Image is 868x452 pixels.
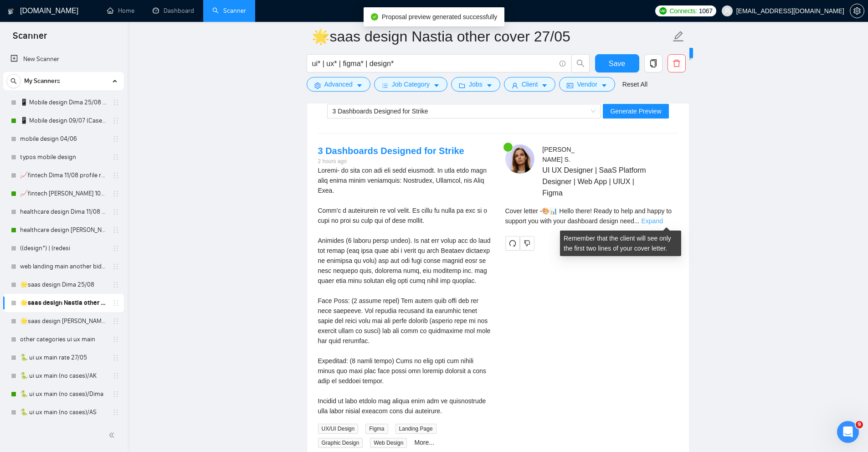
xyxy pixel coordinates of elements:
[395,424,437,434] span: Landing Page
[571,54,590,72] button: search
[520,236,534,251] button: dislike
[112,372,119,380] span: holder
[522,79,538,89] span: Client
[659,7,667,15] img: upwork-logo.png
[433,82,440,89] span: caret-down
[20,257,107,276] a: web landing main another bid 27/05
[577,79,597,89] span: Vendor
[318,157,464,166] div: 2 hours ago
[20,166,107,185] a: 📈fintech Dima 11/08 profile rate without Exclusively (25.08 to 24/7)
[505,236,520,251] button: redo
[699,6,713,16] span: 1067
[112,208,119,216] span: holder
[333,108,428,115] span: 3 Dashboards Designed for Strike
[676,49,689,56] span: New
[6,74,21,88] button: search
[542,146,575,163] span: [PERSON_NAME] S .
[610,106,661,116] span: Generate Preview
[673,31,684,42] span: edit
[505,207,672,225] span: Cover letter - 🎨📊 Hello there! Ready to help and happy to support you with your dashboard design ...
[595,54,639,72] button: Save
[7,78,21,84] span: search
[107,7,134,15] a: homeHome
[524,240,530,247] span: dislike
[567,82,573,89] span: idcard
[20,148,107,166] a: typos mobile design
[560,231,681,256] div: Remember that the client will see only the first two lines of your cover letter.
[609,58,625,69] span: Save
[5,29,54,48] span: Scanner
[856,421,863,428] span: 9
[20,203,107,221] a: healthcare design Dima 11/08 profile rate
[356,82,363,89] span: caret-down
[601,82,607,89] span: caret-down
[312,58,555,69] input: Search Freelance Jobs...
[10,50,117,68] a: New Scanner
[622,79,647,89] a: Reset All
[645,59,662,67] span: copy
[20,349,107,367] a: 🐍 ui ux main rate 27/05
[318,146,464,156] a: 3 Dashboards Designed for Strike
[541,82,548,89] span: caret-down
[3,72,124,421] li: My Scanners
[469,79,483,89] span: Jobs
[392,79,430,89] span: Job Category
[20,239,107,257] a: ((design*) | (redesi
[112,190,119,197] span: holder
[324,79,353,89] span: Advanced
[486,82,493,89] span: caret-down
[20,93,107,112] a: 📱 Mobile design Dima 25/08 (another cover)
[669,6,697,16] span: Connects:
[20,385,107,403] a: 🐍 ui ux main (no cases)/Dima
[371,13,378,21] span: check-circle
[724,8,730,14] span: user
[20,185,107,203] a: 📈fintech [PERSON_NAME] 10/07 profile rate
[837,421,859,443] iframe: Intercom live chat
[20,221,107,239] a: healthcare design [PERSON_NAME] 04/06 profile rate
[542,164,651,199] span: UI UX Designer | SaaS Platform Designer | Web App | UIUX | Figma
[112,409,119,416] span: holder
[459,82,465,89] span: folder
[668,59,685,67] span: delete
[382,82,388,89] span: bars
[512,82,518,89] span: user
[850,4,864,18] button: setting
[644,54,663,72] button: copy
[112,172,119,179] span: holder
[112,117,119,124] span: holder
[850,7,864,15] span: setting
[24,72,60,90] span: My Scanners
[112,299,119,307] span: holder
[212,7,246,15] a: searchScanner
[504,77,556,92] button: userClientcaret-down
[505,144,534,174] img: c1IcSb3_CmkmgjYJPJgzLPBV-pCP-dTOmciIazrCeUhmMlU-3wxV2A29HC6rIfREqq
[318,165,491,416] div: Moazan- we know you are the best designer. We need your help with these three dashboards: Dashboa...
[112,154,119,161] span: holder
[112,135,119,143] span: holder
[20,312,107,330] a: 🌟saas design [PERSON_NAME] 27-03/06 check 90% rate
[8,4,14,19] img: logo
[20,130,107,148] a: mobile design 04/06
[641,217,663,225] a: Expand
[382,13,498,21] span: Proposal preview generated successfully
[318,438,363,448] span: Graphic Design
[3,50,124,68] li: New Scanner
[414,439,434,446] a: More...
[112,226,119,234] span: holder
[370,438,407,448] span: Web Design
[505,206,678,226] div: Remember that the client will see only the first two lines of your cover letter.
[112,99,119,106] span: holder
[307,77,370,92] button: settingAdvancedcaret-down
[20,294,107,312] a: 🌟saas design Nastia other cover 27/05
[312,25,671,48] input: Scanner name...
[451,77,500,92] button: folderJobscaret-down
[374,77,447,92] button: barsJob Categorycaret-down
[112,390,119,398] span: holder
[112,263,119,270] span: holder
[634,217,640,225] span: ...
[20,330,107,349] a: other categories ui ux main
[153,7,194,15] a: dashboardDashboard
[850,7,864,15] a: setting
[668,54,686,72] button: delete
[20,403,107,421] a: 🐍 ui ux main (no cases)/AS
